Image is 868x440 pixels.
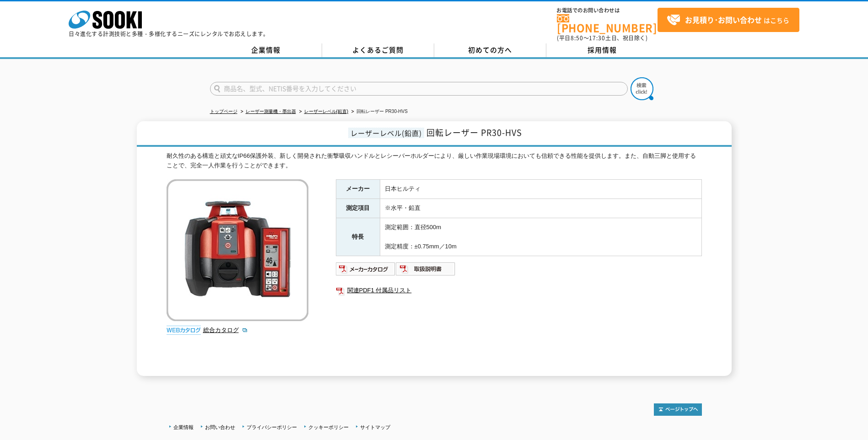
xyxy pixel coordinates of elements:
img: btn_search.png [631,77,653,100]
span: (平日 ～ 土日、祝日除く) [557,34,647,42]
div: 耐久性のある構造と頑丈なIP66保護外装、新しく開発された衝撃吸収ハンドルとレシーバーホルダーにより、厳しい作業現場環境においても信頼できる性能を提供します。また、自動三脚と使用することで、完全... [167,151,702,171]
a: 総合カタログ [203,327,248,333]
input: 商品名、型式、NETIS番号を入力してください [210,82,628,96]
a: 取扱説明書 [396,268,456,275]
img: 回転レーザー PR30-HVS [167,179,308,321]
span: 初めての方へ [468,45,512,55]
a: よくあるご質問 [322,43,434,57]
td: ※水平・鉛直 [380,199,701,218]
img: webカタログ [167,326,201,335]
a: クッキーポリシー [308,424,349,430]
img: 取扱説明書 [396,262,456,276]
a: サイトマップ [360,424,390,430]
th: 測定項目 [336,199,380,218]
td: 日本ヒルティ [380,180,701,199]
th: 特長 [336,218,380,256]
a: 企業情報 [173,424,194,430]
li: 回転レーザー PR30-HVS [350,107,408,117]
a: トップページ [210,109,237,114]
a: レーザー測量機・墨出器 [246,109,296,114]
span: レーザーレベル(鉛直) [348,128,424,138]
a: プライバシーポリシー [247,424,297,430]
a: [PHONE_NUMBER] [557,14,658,33]
img: メーカーカタログ [336,262,396,276]
a: お問い合わせ [205,424,235,430]
a: レーザーレベル(鉛直) [304,109,349,114]
span: 17:30 [589,34,605,42]
th: メーカー [336,180,380,199]
a: メーカーカタログ [336,268,396,275]
td: 測定範囲：直径500m 測定精度：±0.75mm／10m [380,218,701,256]
a: 初めての方へ [434,43,546,57]
a: お見積り･お問い合わせはこちら [658,8,799,32]
a: 企業情報 [210,43,322,57]
p: 日々進化する計測技術と多種・多様化するニーズにレンタルでお応えします。 [69,31,269,37]
span: はこちら [667,13,789,27]
img: トップページへ [654,403,702,416]
a: 関連PDF1 付属品リスト [336,284,702,296]
span: 8:50 [571,34,583,42]
a: 採用情報 [546,43,658,57]
span: 回転レーザー PR30-HVS [426,126,522,139]
span: お電話でのお問い合わせは [557,8,658,13]
strong: お見積り･お問い合わせ [685,14,762,25]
